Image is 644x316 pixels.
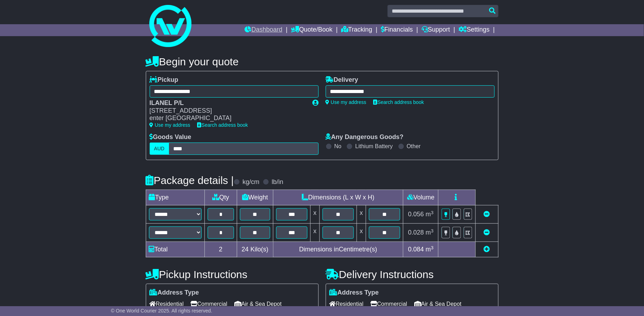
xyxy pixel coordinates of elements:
label: lb/in [272,178,283,186]
td: Total [146,242,204,257]
a: Remove this item [484,229,490,236]
label: Goods Value [150,133,191,141]
td: Type [146,190,204,205]
h4: Package details | [146,175,234,186]
label: AUD [150,143,169,155]
a: Financials [381,24,413,36]
a: Add new item [484,246,490,253]
div: [STREET_ADDRESS] [150,107,306,115]
span: Commercial [371,298,407,309]
td: Volume [403,190,438,205]
h4: Begin your quote [146,56,499,67]
h4: Delivery Instructions [326,269,499,280]
h4: Pickup Instructions [146,269,319,280]
a: Remove this item [484,211,490,218]
a: Settings [459,24,490,36]
label: Other [407,143,421,150]
span: 0.056 [408,211,424,218]
td: x [310,205,319,224]
a: Search address book [197,122,248,128]
sup: 3 [431,228,434,233]
sup: 3 [431,245,434,250]
a: Dashboard [245,24,282,36]
a: Search address book [373,99,424,105]
label: Address Type [330,289,379,297]
a: Tracking [341,24,372,36]
span: m [426,246,434,253]
a: Quote/Book [291,24,332,36]
td: x [310,224,319,242]
span: 0.084 [408,246,424,253]
span: © One World Courier 2025. All rights reserved. [111,308,213,314]
td: Weight [237,190,273,205]
div: ILANEL P/L [150,99,306,107]
span: 24 [242,246,249,253]
div: enter [GEOGRAPHIC_DATA] [150,114,306,122]
label: Lithium Battery [355,143,393,150]
label: No [334,143,341,150]
span: Air & Sea Depot [414,298,462,309]
label: Address Type [150,289,199,297]
td: 2 [204,242,237,257]
label: kg/cm [242,178,259,186]
span: Commercial [191,298,227,309]
span: 0.028 [408,229,424,236]
a: Use my address [150,122,190,128]
a: Use my address [326,99,366,105]
a: Support [422,24,450,36]
span: Residential [150,298,184,309]
td: x [357,224,366,242]
label: Pickup [150,76,178,84]
td: Dimensions in Centimetre(s) [273,242,403,257]
td: Qty [204,190,237,205]
span: m [426,229,434,236]
td: Kilo(s) [237,242,273,257]
label: Any Dangerous Goods? [326,133,404,141]
span: Residential [330,298,364,309]
td: x [357,205,366,224]
span: m [426,211,434,218]
span: Air & Sea Depot [234,298,282,309]
sup: 3 [431,210,434,215]
label: Delivery [326,76,358,84]
td: Dimensions (L x W x H) [273,190,403,205]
